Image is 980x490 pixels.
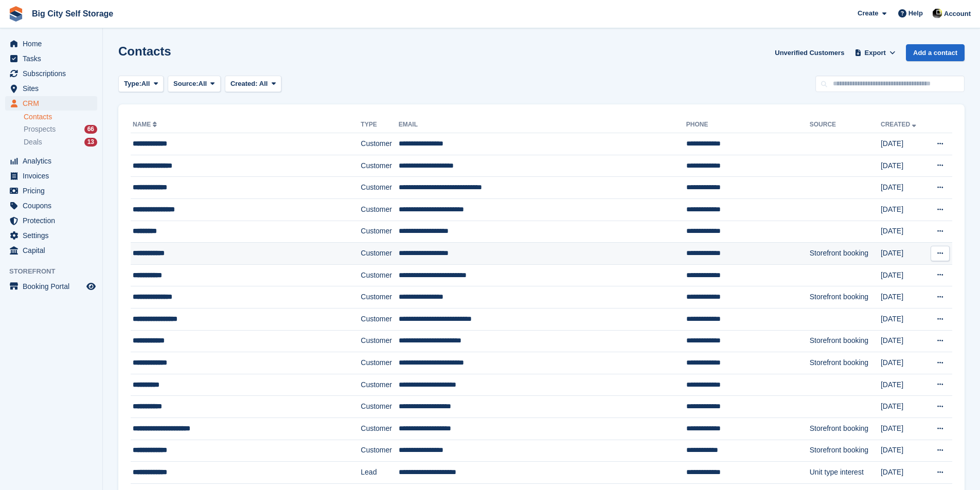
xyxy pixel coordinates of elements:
a: menu [5,51,97,66]
a: Preview store [85,280,97,293]
td: [DATE] [881,462,926,484]
span: Tasks [23,51,84,66]
td: Customer [361,198,398,221]
td: Unit type interest [810,462,881,484]
button: Type: All [118,76,164,93]
span: Protection [23,213,84,228]
span: Capital [23,243,84,258]
td: Lead [361,462,398,484]
span: Type: [124,79,141,89]
a: menu [5,169,97,183]
span: Settings [23,228,84,243]
td: Customer [361,243,398,265]
span: Subscriptions [23,66,84,81]
td: Customer [361,155,398,177]
a: Unverified Customers [771,44,848,61]
a: menu [5,66,97,81]
a: Big City Self Storage [28,5,117,22]
td: Customer [361,330,398,352]
span: Invoices [23,169,84,183]
td: [DATE] [881,330,926,352]
span: Home [23,37,84,51]
td: [DATE] [881,264,926,286]
span: All [141,79,150,89]
button: Export [852,44,898,61]
a: menu [5,96,97,111]
a: Contacts [24,112,97,122]
button: Source: All [168,76,221,93]
td: [DATE] [881,418,926,440]
span: Analytics [23,154,84,168]
td: Customer [361,396,398,418]
div: 13 [84,138,97,147]
td: Storefront booking [810,440,881,462]
td: Customer [361,264,398,286]
td: [DATE] [881,286,926,308]
a: Prospects 66 [24,124,97,135]
td: Customer [361,352,398,374]
a: menu [5,228,97,243]
a: Add a contact [906,44,965,61]
h1: Contacts [118,44,171,58]
td: Customer [361,374,398,396]
td: Customer [361,418,398,440]
span: Storefront [9,266,102,277]
td: [DATE] [881,198,926,221]
td: [DATE] [881,308,926,330]
td: [DATE] [881,155,926,177]
td: [DATE] [881,133,926,155]
th: Email [399,117,686,133]
span: All [259,80,268,87]
span: Sites [23,81,84,96]
span: Deals [24,137,42,147]
a: Deals 13 [24,137,97,148]
a: Name [133,121,159,128]
td: Storefront booking [810,286,881,308]
span: Pricing [23,184,84,198]
td: [DATE] [881,374,926,396]
td: [DATE] [881,221,926,243]
td: Storefront booking [810,352,881,374]
td: Storefront booking [810,418,881,440]
a: menu [5,279,97,294]
img: stora-icon-8386f47178a22dfd0bd8f6a31ec36ba5ce8667c1dd55bd0f319d3a0aa187defe.svg [8,6,24,22]
span: Export [865,48,886,58]
td: Customer [361,177,398,199]
span: Source: [173,79,198,89]
th: Phone [686,117,810,133]
a: Created [881,121,918,128]
a: menu [5,243,97,258]
span: Create [858,8,878,19]
td: [DATE] [881,396,926,418]
span: Help [908,8,923,19]
a: menu [5,213,97,228]
a: menu [5,81,97,96]
td: Storefront booking [810,243,881,265]
span: Coupons [23,198,84,213]
td: [DATE] [881,440,926,462]
span: CRM [23,96,84,111]
td: [DATE] [881,352,926,374]
td: [DATE] [881,177,926,199]
th: Type [361,117,398,133]
td: Customer [361,308,398,330]
td: [DATE] [881,243,926,265]
td: Customer [361,440,398,462]
td: Storefront booking [810,330,881,352]
a: menu [5,37,97,51]
div: 66 [84,125,97,134]
span: Prospects [24,124,56,134]
span: Created: [230,80,258,87]
span: Booking Portal [23,279,84,294]
a: menu [5,184,97,198]
td: Customer [361,286,398,308]
td: Customer [361,133,398,155]
th: Source [810,117,881,133]
a: menu [5,154,97,168]
img: Patrick Nevin [932,8,942,19]
button: Created: All [225,76,281,93]
span: All [199,79,207,89]
span: Account [944,9,971,19]
td: Customer [361,221,398,243]
a: menu [5,198,97,213]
